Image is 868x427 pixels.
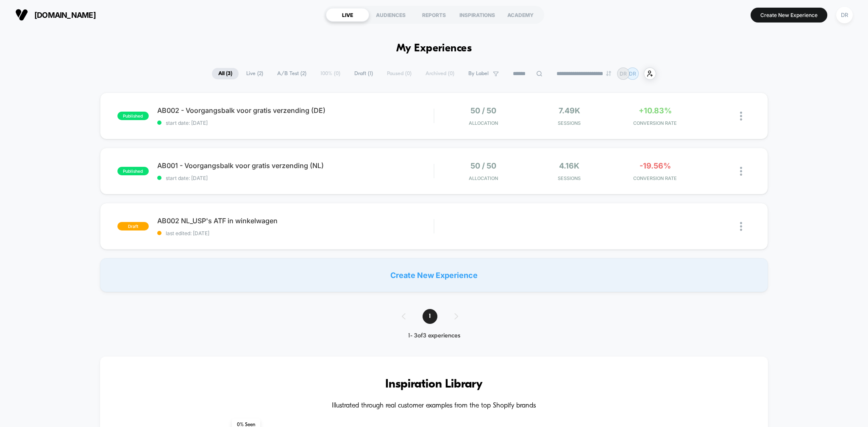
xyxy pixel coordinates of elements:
span: Allocation [469,175,498,181]
div: ACADEMY [499,8,542,22]
span: AB002 - Voorgangsbalk voor gratis verzending (DE) [157,106,434,115]
span: 7.49k [559,106,580,115]
div: 1 - 3 of 3 experiences [393,332,475,340]
img: close [740,222,742,231]
img: end [606,71,611,76]
h4: Illustrated through real customer examples from the top Shopify brands [125,402,743,410]
span: start date: [DATE] [157,120,434,126]
div: AUDIENCES [369,8,412,22]
span: Draft ( 1 ) [348,68,379,79]
span: 50 / 50 [470,161,496,170]
span: CONVERSION RATE [615,120,696,126]
button: DR [834,6,855,24]
button: Create New Experience [751,8,827,22]
span: Live ( 2 ) [240,68,270,79]
img: Visually logo [15,8,28,21]
span: published [117,167,149,175]
span: draft [117,222,149,230]
span: Sessions [529,175,610,181]
span: AB002 NL_USP's ATF in winkelwagen [157,216,434,225]
span: 1 [423,309,437,324]
span: Allocation [469,120,498,126]
span: last edited: [DATE] [157,230,434,236]
h1: My Experiences [396,42,472,55]
div: DR [836,7,853,23]
span: published [117,112,149,120]
span: 4.16k [559,161,579,170]
p: DR [620,70,627,77]
div: REPORTS [412,8,456,22]
div: INSPIRATIONS [456,8,499,22]
div: LIVE [326,8,369,22]
button: [DOMAIN_NAME] [13,8,98,22]
p: DR [629,70,636,77]
img: close [740,167,742,176]
span: Sessions [529,120,610,126]
span: 50 / 50 [470,106,496,115]
span: -19.56% [640,161,671,170]
span: start date: [DATE] [157,175,434,181]
span: All ( 3 ) [212,68,239,79]
span: A/B Test ( 2 ) [271,68,313,79]
span: CONVERSION RATE [615,175,696,181]
h3: Inspiration Library [125,378,743,391]
img: close [740,112,742,121]
div: Create New Experience [100,258,768,292]
span: +10.83% [639,106,672,115]
span: AB001 - Voorgangsbalk voor gratis verzending (NL) [157,161,434,170]
span: [DOMAIN_NAME] [34,11,96,20]
span: By Label [468,70,489,77]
